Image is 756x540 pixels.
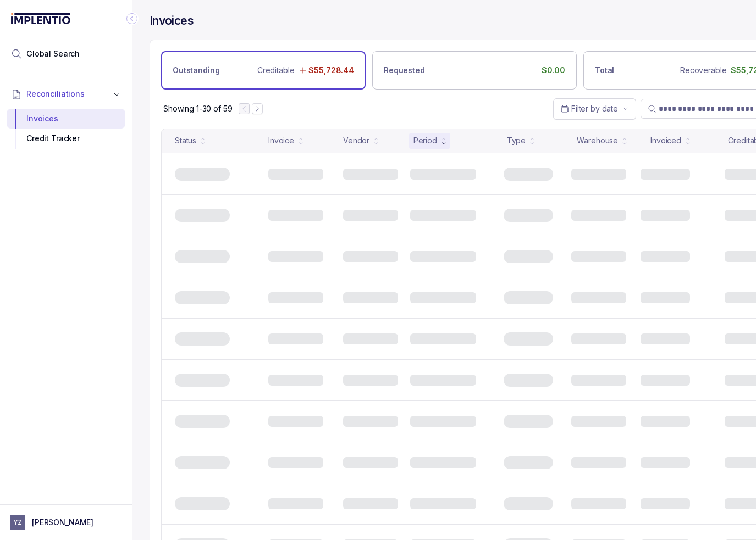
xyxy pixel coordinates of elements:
[7,82,125,106] button: Reconciliations
[571,104,618,113] span: Filter by date
[26,88,85,99] span: Reconciliations
[268,135,294,146] div: Invoice
[577,135,618,146] div: Warehouse
[680,65,726,76] p: Recoverable
[175,135,196,146] div: Status
[10,515,122,530] button: User initials[PERSON_NAME]
[413,135,437,146] div: Period
[10,515,25,530] span: User initials
[125,12,139,25] div: Collapse Icon
[507,135,526,146] div: Type
[384,65,425,76] p: Requested
[542,65,565,76] p: $0.00
[343,135,369,146] div: Vendor
[15,129,117,148] div: Credit Tracker
[173,65,219,76] p: Outstanding
[252,103,263,114] button: Next Page
[257,65,295,76] p: Creditable
[7,107,125,151] div: Reconciliations
[650,135,681,146] div: Invoiced
[308,65,354,76] p: $55,728.44
[595,65,614,76] p: Total
[32,517,93,528] p: [PERSON_NAME]
[163,103,232,114] div: Remaining page entries
[553,98,636,119] button: Date Range Picker
[26,48,80,59] span: Global Search
[163,103,232,114] p: Showing 1-30 of 59
[15,109,117,129] div: Invoices
[150,13,194,29] h4: Invoices
[560,103,618,114] search: Date Range Picker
